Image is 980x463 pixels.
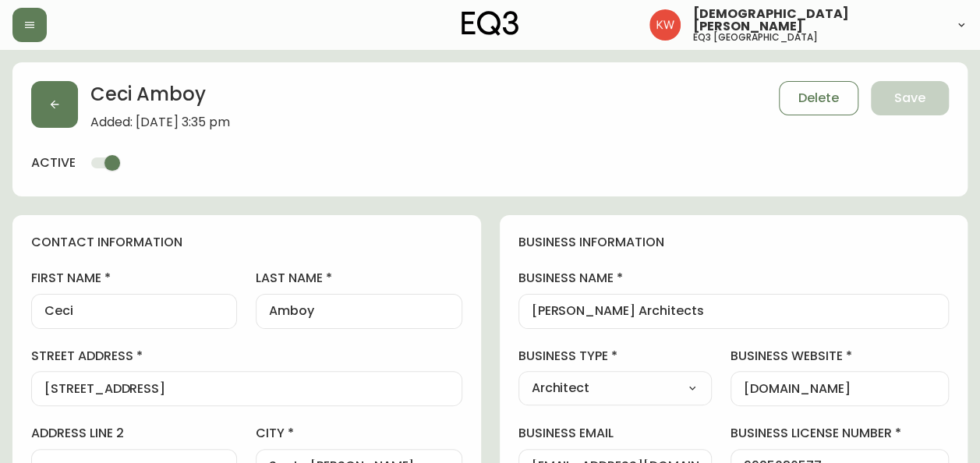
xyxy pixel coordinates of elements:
label: business license number [731,425,949,442]
button: Delete [779,81,858,115]
label: business type [518,348,713,365]
h4: contact information [31,234,462,251]
img: logo [462,11,519,36]
label: business email [518,425,713,442]
label: first name [31,270,237,287]
label: business name [518,270,950,287]
h4: active [31,154,76,171]
span: Delete [798,90,839,107]
label: city [256,425,462,442]
img: f33162b67396b0982c40ce2a87247151 [649,9,681,41]
label: address line 2 [31,425,237,442]
h2: Ceci Amboy [90,81,230,115]
label: business website [731,348,949,365]
span: Added: [DATE] 3:35 pm [90,115,230,129]
h5: eq3 [GEOGRAPHIC_DATA] [693,33,818,42]
label: last name [256,270,462,287]
label: street address [31,348,462,365]
input: https://www.designshop.com [744,381,936,396]
h4: business information [518,234,950,251]
span: [DEMOGRAPHIC_DATA][PERSON_NAME] [693,8,943,33]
